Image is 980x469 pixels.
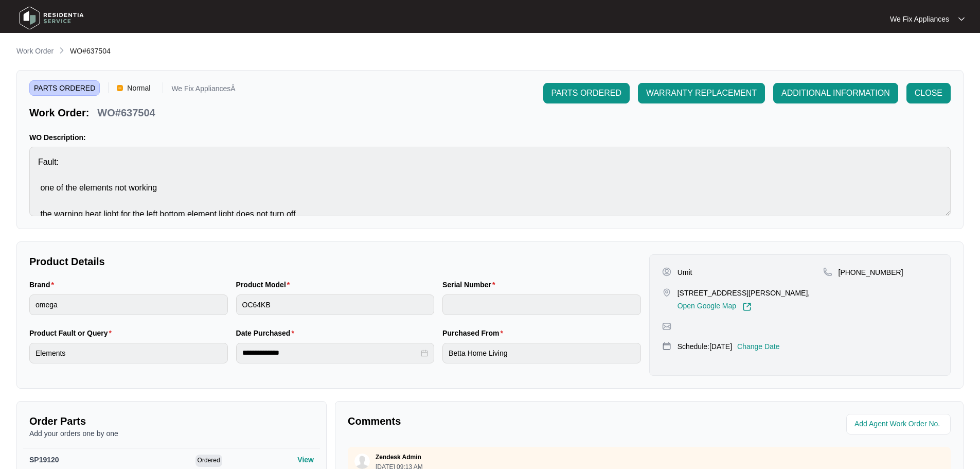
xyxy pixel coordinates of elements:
[354,454,370,469] img: user.svg
[890,14,949,24] p: We Fix Appliances
[854,418,945,430] input: Add Agent Work Order No.
[29,254,641,269] p: Product Details
[171,85,235,96] p: We Fix AppliancesÂ
[15,3,87,33] img: residentia service logo
[678,302,752,311] a: Open Google Map
[70,47,111,55] span: WO#637504
[58,46,66,55] img: chevron-right
[14,46,56,57] a: Work Order
[236,280,294,290] label: Product Model
[662,341,671,351] img: map-pin
[236,328,298,338] label: Date Purchased
[638,83,765,103] button: WARRANTY REPLACEMENT
[16,46,54,56] p: Work Order
[906,83,951,103] button: CLOSE
[781,87,890,99] span: ADDITIONAL INFORMATION
[29,414,314,428] p: Order Parts
[442,343,641,363] input: Purchased From
[236,294,435,315] input: Product Model
[29,456,59,464] span: SP19120
[29,343,228,363] input: Product Fault or Query
[823,267,832,276] img: map-pin
[29,280,58,290] label: Brand
[678,341,732,352] p: Schedule: [DATE]
[29,80,100,96] span: PARTS ORDERED
[29,106,89,120] p: Work Order:
[442,328,507,338] label: Purchased From
[376,453,421,461] p: Zendesk Admin
[29,147,951,216] textarea: Fault: one of the elements not working the warning heat light for the left bottom element light d...
[348,414,642,428] p: Comments
[442,280,499,290] label: Serial Number
[915,87,942,99] span: CLOSE
[958,16,965,22] img: dropdown arrow
[242,348,419,358] input: Date Purchased
[442,294,641,315] input: Serial Number
[662,288,671,297] img: map-pin
[662,267,671,276] img: user-pin
[742,302,752,311] img: Link-External
[662,322,671,331] img: map-pin
[29,294,228,315] input: Brand
[839,267,903,277] p: [PHONE_NUMBER]
[29,328,116,338] label: Product Fault or Query
[678,288,810,298] p: [STREET_ADDRESS][PERSON_NAME],
[737,341,780,352] p: Change Date
[773,83,898,103] button: ADDITIONAL INFORMATION
[646,87,757,99] span: WARRANTY REPLACEMENT
[297,455,314,465] p: View
[97,106,155,120] p: WO#637504
[29,428,314,439] p: Add your orders one by one
[543,83,630,103] button: PARTS ORDERED
[551,87,621,99] span: PARTS ORDERED
[678,267,692,277] p: Umit
[117,85,123,91] img: Vercel Logo
[195,455,222,467] span: Ordered
[29,132,951,143] p: WO Description:
[123,80,154,96] span: Normal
